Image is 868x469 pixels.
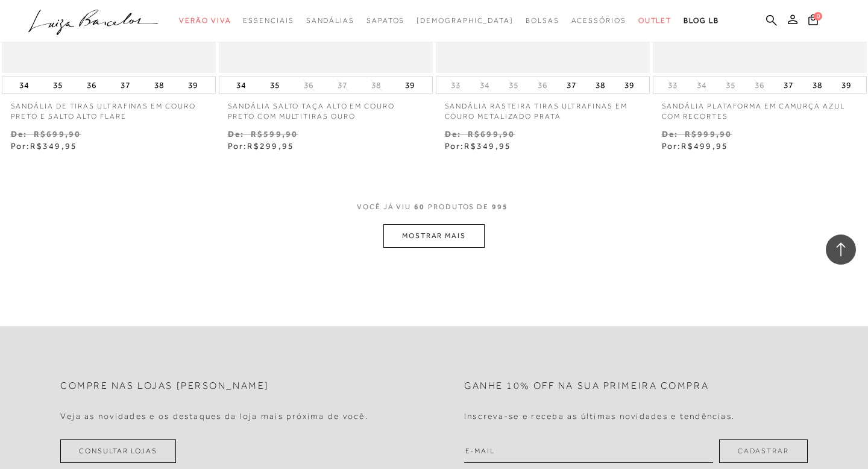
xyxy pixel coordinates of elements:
[693,80,710,91] button: 34
[368,80,385,91] button: 38
[464,141,511,151] span: R$349,95
[571,16,626,25] span: Acessórios
[49,77,66,93] button: 35
[505,80,522,91] button: 35
[60,380,269,392] h2: Compre nas lojas [PERSON_NAME]
[219,94,433,122] a: SANDÁLIA SALTO TAÇA ALTO EM COURO PRETO COM MULTITIRAS OURO
[492,202,508,224] span: 995
[300,80,317,91] button: 36
[179,10,231,32] a: categoryNavScreenReaderText
[417,10,514,32] a: noSubCategoriesText
[306,16,354,25] span: Sandálias
[814,12,822,20] span: 0
[526,10,559,32] a: categoryNavScreenReaderText
[571,10,626,32] a: categoryNavScreenReaderText
[83,77,100,93] button: 36
[60,411,368,421] h4: Veja as novidades e os destaques da loja mais próxima de você.
[357,202,411,212] span: VOCê JÁ VIU
[464,380,709,392] h2: Ganhe 10% off na sua primeira compra
[592,77,609,93] button: 38
[414,202,425,224] span: 60
[445,129,462,139] small: De:
[179,16,231,25] span: Verão Viva
[428,202,489,212] span: PRODUTOS DE
[526,16,559,25] span: Bolsas
[684,10,719,32] a: BLOG LB
[16,77,33,93] button: 34
[662,141,729,151] span: Por:
[468,129,515,139] small: R$699,90
[684,16,719,25] span: BLOG LB
[534,80,551,91] button: 36
[805,13,822,30] button: 0
[247,141,294,151] span: R$299,95
[306,10,354,32] a: categoryNavScreenReaderText
[243,16,294,25] span: Essenciais
[251,129,298,139] small: R$599,90
[464,411,735,421] h4: Inscreva-se e receba as últimas novidades e tendências.
[685,129,732,139] small: R$999,90
[638,10,672,32] a: categoryNavScreenReaderText
[664,80,681,91] button: 33
[722,80,739,91] button: 35
[417,16,514,25] span: [DEMOGRAPHIC_DATA]
[838,77,855,93] button: 39
[653,94,867,122] a: SANDÁLIA PLATAFORMA EM CAMURÇA AZUL COM RECORTES
[383,224,485,248] button: MOSTRAR MAIS
[2,94,216,122] a: SANDÁLIA DE TIRAS ULTRAFINAS EM COURO PRETO E SALTO ALTO FLARE
[719,439,808,463] button: Cadastrar
[436,94,650,122] a: SANDÁLIA RASTEIRA TIRAS ULTRAFINAS EM COURO METALIZADO PRATA
[266,77,283,93] button: 35
[447,80,464,91] button: 33
[809,77,826,93] button: 38
[563,77,580,93] button: 37
[334,80,351,91] button: 37
[30,141,77,151] span: R$349,95
[117,77,134,93] button: 37
[11,141,78,151] span: Por:
[228,141,295,151] span: Por:
[11,129,28,139] small: De:
[464,439,713,463] input: E-mail
[60,439,176,463] a: Consultar Lojas
[476,80,493,91] button: 34
[233,77,250,93] button: 34
[662,129,679,139] small: De:
[751,80,768,91] button: 36
[228,129,245,139] small: De:
[184,77,201,93] button: 39
[681,141,728,151] span: R$499,95
[621,77,638,93] button: 39
[151,77,168,93] button: 38
[445,141,512,151] span: Por:
[366,10,404,32] a: categoryNavScreenReaderText
[638,16,672,25] span: Outlet
[366,16,404,25] span: Sapatos
[780,77,797,93] button: 37
[34,129,81,139] small: R$699,90
[243,10,294,32] a: categoryNavScreenReaderText
[401,77,418,93] button: 39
